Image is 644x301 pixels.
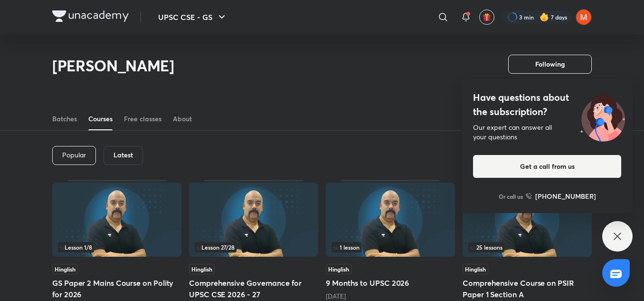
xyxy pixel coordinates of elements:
[468,242,586,252] div: left
[331,242,449,252] div: infocontainer
[473,90,621,119] h4: Have questions about the subscription?
[508,55,592,74] button: Following
[189,277,318,300] h5: Comprehensive Governance for UPSC CSE 2026 - 27
[189,264,215,274] span: Hinglish
[58,242,176,252] div: left
[499,192,523,201] p: Or call us
[173,114,192,124] div: About
[62,151,86,159] p: Popular
[463,183,592,257] img: Thumbnail
[468,242,586,252] div: infosection
[52,107,77,130] a: Batches
[468,242,586,252] div: infocontainer
[124,107,161,130] a: Free classes
[326,264,351,274] span: Hinglish
[333,244,360,250] span: 1 lesson
[526,191,596,201] a: [PHONE_NUMBER]
[540,12,549,22] img: streak
[331,242,449,252] div: infosection
[88,107,113,130] a: Courses
[573,90,633,142] img: ttu_illustration_new.svg
[189,183,318,257] img: Thumbnail
[470,244,502,250] span: 25 lessons
[473,123,621,142] div: Our expert can answer all your questions
[52,114,77,124] div: Batches
[58,242,176,252] div: infosection
[197,244,235,250] span: Lesson 27 / 28
[331,242,449,252] div: left
[173,107,192,130] a: About
[473,155,621,178] button: Get a call from us
[58,242,176,252] div: infocontainer
[479,10,494,25] button: avatar
[52,277,181,300] h5: GS Paper 2 Mains Course on Polity for 2026
[535,59,565,69] span: Following
[326,277,455,289] h5: 9 Months to UPSC 2026
[576,9,592,25] img: Farhana Solanki
[463,264,488,274] span: Hinglish
[195,242,313,252] div: infocontainer
[114,151,133,159] h6: Latest
[52,56,174,75] h2: [PERSON_NAME]
[88,114,113,124] div: Courses
[124,114,161,124] div: Free classes
[326,183,455,257] img: Thumbnail
[52,10,129,24] a: Company Logo
[52,264,78,274] span: Hinglish
[483,13,491,21] img: avatar
[52,183,181,257] img: Thumbnail
[152,8,233,27] button: UPSC CSE - GS
[535,191,596,201] h6: [PHONE_NUMBER]
[326,291,455,301] div: 25 days ago
[60,244,92,250] span: Lesson 1 / 8
[195,242,313,252] div: infosection
[463,277,592,300] h5: Comprehensive Course on PSIR Paper 1 Section A
[52,10,129,22] img: Company Logo
[195,242,313,252] div: left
